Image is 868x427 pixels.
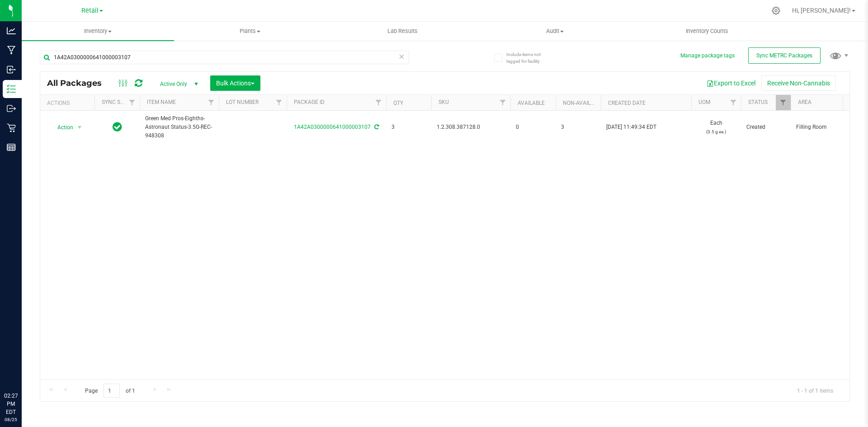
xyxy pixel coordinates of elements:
a: Package ID [294,99,325,105]
inline-svg: Inbound [7,65,16,74]
a: Filter [204,95,219,110]
span: Filling Room [796,123,853,131]
span: select [74,121,85,134]
a: Lot Number [226,99,259,105]
span: Clear [398,51,405,62]
inline-svg: Manufacturing [7,46,16,55]
a: Area [798,99,811,105]
span: 0 [516,123,550,131]
inline-svg: Outbound [7,104,16,113]
a: SKU [439,99,449,105]
a: Filter [495,95,510,110]
span: 1.2.308.387128.0 [437,123,505,131]
span: [DATE] 11:49:34 EDT [606,123,656,131]
a: Filter [726,95,741,110]
span: All Packages [47,78,111,88]
button: Bulk Actions [210,75,260,91]
span: Green Med Pros-Eighths-Astronaut Status-3.5G-REC-948308 [145,114,213,141]
span: Action [49,121,74,134]
span: Sync METRC Packages [756,52,812,59]
a: Filter [272,95,287,110]
a: Inventory Counts [631,22,783,41]
a: Audit [479,22,631,41]
a: Item Name [147,99,176,105]
span: In Sync [113,121,122,133]
a: Qty [393,100,403,106]
p: 08/25 [4,416,18,423]
span: Inventory [22,27,174,35]
inline-svg: Inventory [7,84,16,94]
inline-svg: Analytics [7,26,16,35]
inline-svg: Retail [7,123,16,132]
span: 3 [392,123,426,131]
a: Lab Results [326,22,479,41]
span: Retail [81,7,99,14]
a: Non-Available [563,100,603,106]
button: Receive Non-Cannabis [761,75,836,91]
input: Search Package ID, Item Name, SKU, Lot or Part Number... [40,51,409,64]
button: Export to Excel [701,75,761,91]
a: Filter [371,95,386,110]
iframe: Resource center unread badge [27,353,38,364]
span: Page of 1 [77,384,142,398]
span: Created [746,123,785,131]
span: Sync from Compliance System [373,124,379,130]
iframe: Resource center [9,355,36,382]
span: Bulk Actions [216,80,255,87]
span: 1 - 1 of 1 items [790,384,840,397]
div: Manage settings [770,6,782,15]
span: Lab Results [375,27,430,35]
span: Each [697,119,736,136]
div: Actions [47,100,91,106]
inline-svg: Reports [7,143,16,152]
span: Audit [479,27,631,35]
button: Manage package tags [680,52,735,60]
a: Filter [125,95,140,110]
a: 1A42A0300000641000003107 [294,124,371,130]
input: 1 [104,384,120,398]
span: Include items not tagged for facility [506,51,552,65]
a: Sync Status [102,99,137,105]
a: Plants [174,22,326,41]
a: Filter [776,95,791,110]
a: Status [748,99,768,105]
p: (3.5 g ea.) [697,127,736,136]
p: 02:27 PM EDT [4,392,18,416]
a: Available [518,100,545,106]
span: 3 [561,123,595,131]
a: Created Date [608,100,646,106]
a: UOM [698,99,710,105]
a: Inventory [22,22,174,41]
button: Sync METRC Packages [748,47,821,64]
span: Inventory Counts [674,27,741,35]
span: Hi, [PERSON_NAME]! [792,7,851,14]
span: Plants [175,27,326,35]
